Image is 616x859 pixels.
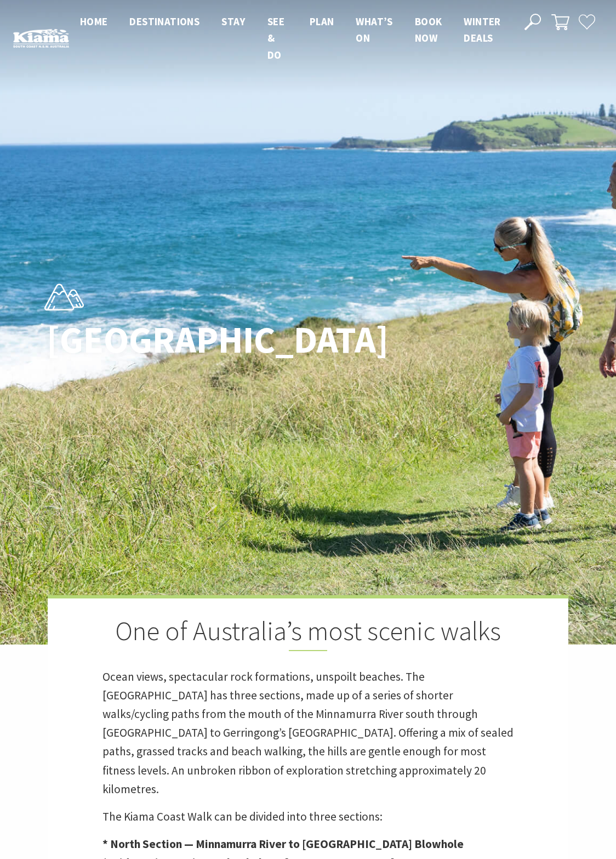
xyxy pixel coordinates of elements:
h1: [GEOGRAPHIC_DATA] [47,319,356,360]
p: The Kiama Coast Walk can be divided into three sections: [102,807,514,826]
h2: One of Australia’s most scenic walks [102,615,514,651]
span: See & Do [267,15,284,61]
span: What’s On [356,15,392,44]
nav: Main Menu [69,13,512,63]
span: Book now [415,15,442,44]
span: Plan [310,15,334,28]
span: Stay [221,15,246,28]
img: Kiama Logo [13,29,69,48]
strong: * North Section — Minnamurra River to [GEOGRAPHIC_DATA] Blowhole [102,837,464,851]
p: Ocean views, spectacular rock formations, unspoilt beaches. The [GEOGRAPHIC_DATA] has three secti... [102,668,514,799]
span: Destinations [129,15,199,28]
span: Home [80,15,108,28]
span: Winter Deals [464,15,500,44]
